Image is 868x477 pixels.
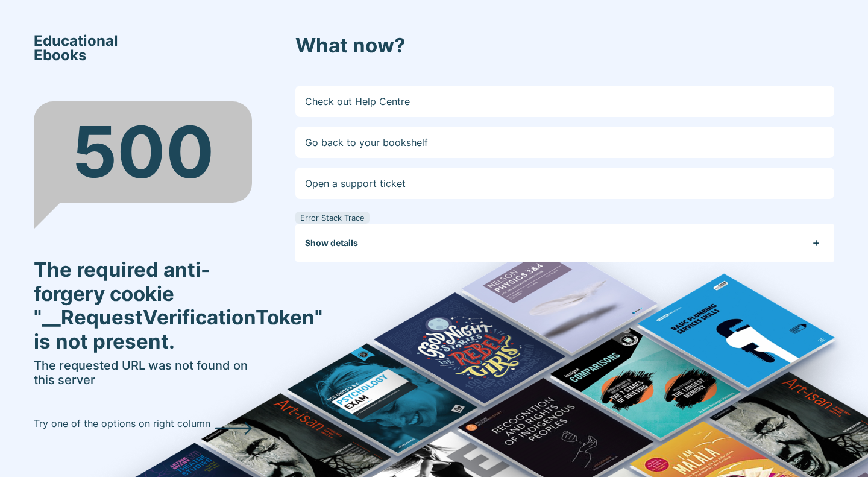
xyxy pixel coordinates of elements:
button: Show details [305,224,834,262]
a: Check out Help Centre [295,86,834,117]
span: Educational Ebooks [34,34,118,63]
h3: What now? [295,34,834,58]
h5: The requested URL was not found on this server [34,358,252,387]
a: Go back to your bookshelf [295,127,834,158]
h3: The required anti-forgery cookie "__RequestVerificationToken" is not present. [34,258,252,353]
div: 500 [34,101,252,203]
div: Error Stack Trace [295,212,370,224]
p: Try one of the options on right column [34,416,210,431]
a: Open a support ticket [295,168,834,199]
